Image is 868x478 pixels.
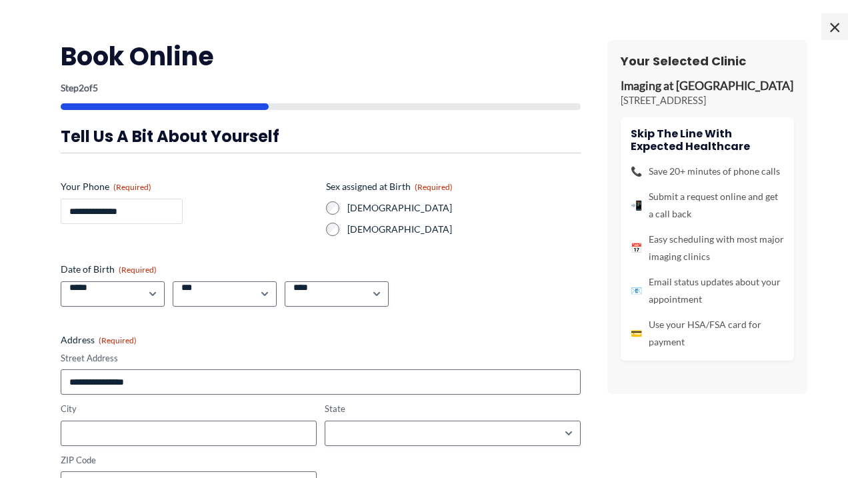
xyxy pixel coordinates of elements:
h3: Your Selected Clinic [621,53,794,69]
label: City [61,403,317,415]
p: Imaging at [GEOGRAPHIC_DATA] [621,79,794,94]
span: (Required) [99,335,137,345]
label: [DEMOGRAPHIC_DATA] [347,201,581,215]
label: [DEMOGRAPHIC_DATA] [347,223,581,236]
legend: Address [61,333,137,347]
label: ZIP Code [61,454,317,467]
span: 2 [79,82,84,93]
span: 📧 [631,282,642,299]
span: 📞 [631,163,642,180]
span: (Required) [113,182,151,192]
span: 5 [93,82,98,93]
p: Step of [61,83,581,93]
li: Easy scheduling with most major imaging clinics [631,231,784,265]
legend: Sex assigned at Birth [326,180,453,193]
li: Save 20+ minutes of phone calls [631,163,784,180]
span: (Required) [415,182,453,192]
span: × [821,13,848,40]
h4: Skip the line with Expected Healthcare [631,127,784,153]
span: 💳 [631,325,642,342]
li: Use your HSA/FSA card for payment [631,316,784,351]
li: Email status updates about your appointment [631,273,784,308]
label: Your Phone [61,180,315,193]
legend: Date of Birth [61,263,157,276]
li: Submit a request online and get a call back [631,188,784,223]
span: 📅 [631,239,642,257]
p: [STREET_ADDRESS] [621,94,794,107]
label: State [325,403,581,415]
span: 📲 [631,197,642,214]
label: Street Address [61,352,581,365]
span: (Required) [119,265,157,275]
h2: Book Online [61,40,581,73]
h3: Tell us a bit about yourself [61,126,581,147]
